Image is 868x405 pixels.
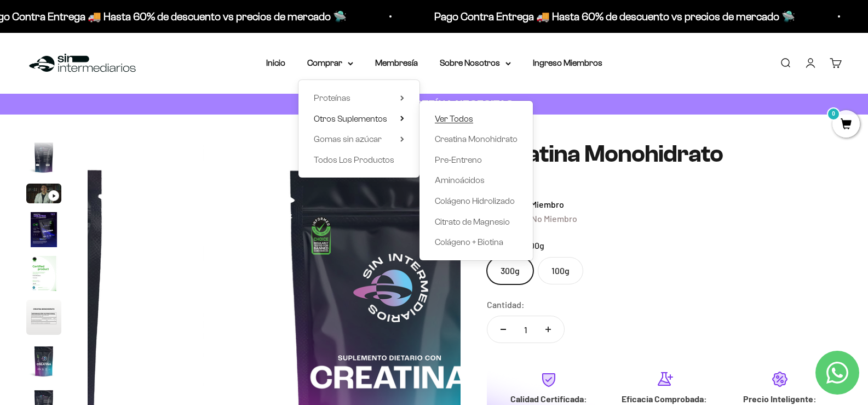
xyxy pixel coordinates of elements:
img: Creatina Monohidrato [26,212,61,247]
img: Creatina Monohidrato [26,256,61,291]
label: Cantidad: [487,298,525,312]
strong: Eficacia Comprobada: [622,393,707,404]
span: Miembro [531,199,564,209]
a: Citrato de Magnesio [435,215,518,229]
button: Ir al artículo 2 [26,140,61,178]
a: Ver Todos [435,112,518,126]
span: Proteínas [314,93,350,102]
button: Ir al artículo 6 [26,300,61,338]
span: Colágeno + Biotina [435,237,503,247]
a: 4.74.7 de 5.0 estrellas [487,176,842,189]
span: Creatina Monohidrato [435,134,518,144]
span: Citrato de Magnesio [435,217,510,226]
a: Creatina Monohidrato [435,132,518,146]
span: Pre-Entreno [435,155,482,164]
span: 300g [525,238,544,253]
summary: Otros Suplementos [314,112,404,126]
span: Ver Todos [435,114,473,123]
span: Otros Suplementos [314,114,387,123]
a: Todos Los Productos [314,153,404,167]
img: Creatina Monohidrato [26,140,61,175]
span: Colágeno Hidrolizado [435,196,515,206]
h1: Creatina Monohidrato [487,141,842,167]
span: No Miembro [531,213,577,224]
a: Aminoácidos [435,173,518,187]
button: Ir al artículo 5 [26,256,61,294]
button: Ir al artículo 3 [26,184,61,207]
a: Colágeno Hidrolizado [435,194,518,208]
strong: Precio Inteligente: [743,393,817,404]
mark: 0 [827,107,840,121]
strong: Calidad Certificada: [510,393,587,404]
button: Aumentar cantidad [532,316,564,343]
a: Ingreso Miembros [533,58,602,67]
span: Aminoácidos [435,175,485,185]
summary: Comprar [307,56,353,70]
summary: Proteínas [314,91,404,105]
summary: Sobre Nosotros [440,56,511,70]
button: Ir al artículo 4 [26,212,61,250]
img: Creatina Monohidrato [26,300,61,335]
button: Reducir cantidad [487,316,519,343]
span: Gomas sin azúcar [314,134,382,144]
a: Colágeno + Biotina [435,235,518,249]
p: Pago Contra Entrega 🚚 Hasta 60% de descuento vs precios de mercado 🛸 [434,8,795,25]
button: Ir al artículo 7 [26,344,61,382]
img: Creatina Monohidrato [26,344,61,379]
a: Membresía [375,58,418,67]
span: Todos Los Productos [314,155,394,164]
a: Pre-Entreno [435,153,518,167]
a: 0 [832,119,860,131]
summary: Gomas sin azúcar [314,132,404,146]
a: Inicio [266,58,285,67]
